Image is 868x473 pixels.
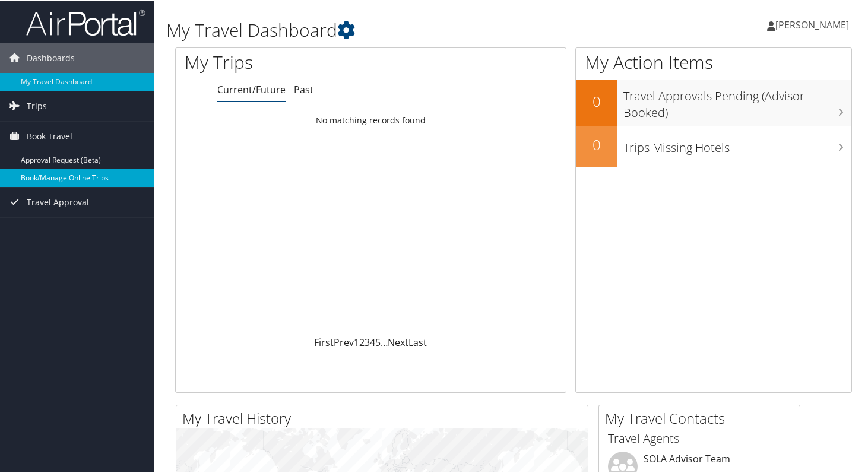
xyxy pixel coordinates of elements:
[185,49,394,74] h1: My Trips
[370,335,375,348] a: 4
[608,429,791,446] h3: Travel Agents
[576,134,617,154] h2: 0
[27,42,75,72] span: Dashboards
[314,335,334,348] a: First
[623,132,851,155] h3: Trips Missing Hotels
[375,335,381,348] a: 5
[27,186,89,216] span: Travel Approval
[176,109,566,130] td: No matching records found
[576,49,851,74] h1: My Action Items
[388,335,408,348] a: Next
[775,17,849,30] span: [PERSON_NAME]
[605,407,800,427] h2: My Travel Contacts
[381,335,388,348] span: …
[27,120,72,150] span: Book Travel
[365,335,370,348] a: 3
[359,335,365,348] a: 2
[354,335,359,348] a: 1
[623,81,851,120] h3: Travel Approvals Pending (Advisor Booked)
[27,90,47,120] span: Trips
[576,125,851,166] a: 0Trips Missing Hotels
[217,82,286,95] a: Current/Future
[294,82,313,95] a: Past
[334,335,354,348] a: Prev
[166,17,629,42] h1: My Travel Dashboard
[182,407,588,427] h2: My Travel History
[767,6,861,42] a: [PERSON_NAME]
[26,8,145,36] img: airportal-logo.png
[576,90,617,110] h2: 0
[408,335,427,348] a: Last
[576,78,851,124] a: 0Travel Approvals Pending (Advisor Booked)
